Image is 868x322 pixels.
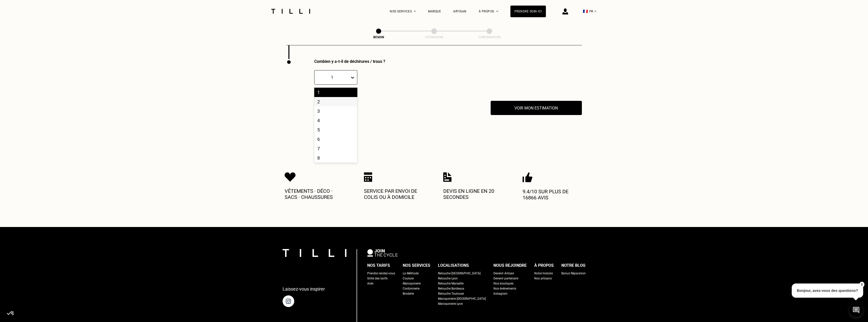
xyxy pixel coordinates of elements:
img: icône connexion [562,8,568,14]
p: Bonjour, avez-vous des questions? [792,283,863,298]
a: Bonus Réparation [561,271,586,276]
div: Localisations [438,262,469,269]
a: Maroquinerie [GEOGRAPHIC_DATA] [438,296,486,301]
a: Prendre soin ici [510,6,546,17]
div: Nos tarifs [367,262,390,269]
img: Menu déroulant [414,11,416,12]
img: page instagram de Tilli une retoucherie à domicile [283,295,294,307]
p: Vêtements · Déco · Sacs · Chaussures [285,188,345,200]
a: Couture [403,276,414,281]
div: À propos [534,262,554,269]
div: 1 [314,88,357,97]
a: Cordonnerie [403,286,419,291]
a: Maroquinerie Lyon [438,301,463,306]
div: 6 [314,135,357,144]
a: Prendre rendez-vous [367,271,395,276]
span: 🇫🇷 [583,9,588,14]
div: 2 [314,97,357,106]
a: Aide [367,281,373,286]
img: logo Join The Cycle [367,249,398,257]
div: Besoin [353,35,404,39]
button: X [859,282,864,287]
div: Nous rejoindre [493,262,527,269]
a: Retouche Toulouse [438,291,464,296]
img: Logo du service de couturière Tilli [269,9,312,14]
a: Nos événements [493,286,516,291]
a: Retouche [GEOGRAPHIC_DATA] [438,271,481,276]
p: Service par envoi de colis ou à domicile [364,188,425,200]
p: 9.4/10 sur plus de 16866 avis [523,188,583,201]
a: Retouche Lyon [438,276,458,281]
button: Voir mon estimation [491,101,582,115]
div: 1 [317,75,347,80]
p: Laissez-vous inspirer [283,286,325,292]
a: Nos boutiques [493,281,513,286]
a: La Méthode [403,271,419,276]
div: Estimation [409,35,459,39]
a: Instagram [493,291,508,296]
a: Devenir Artisan [493,271,514,276]
a: Marque [428,10,441,13]
div: 8 [314,153,357,163]
div: Notre blog [561,262,585,269]
a: Devenir partenaire [493,276,518,281]
div: 3 [314,106,357,116]
div: 7 [314,144,357,153]
p: Devis en ligne en 20 secondes [443,188,504,200]
img: Menu déroulant à propos [496,11,498,12]
a: Notre histoire [534,271,553,276]
a: Artisan [453,10,467,13]
img: logo Tilli [283,249,346,257]
img: menu déroulant [594,11,596,12]
img: Icon [523,172,532,182]
a: Grille des tarifs [367,276,387,281]
img: Icon [443,172,452,182]
a: Maroquinerie [403,281,421,286]
div: 4 [314,116,357,125]
img: Icon [285,172,296,182]
a: Retouche Bordeaux [438,286,464,291]
div: Nos services [403,262,430,269]
div: 5 [314,125,357,135]
a: Nos artisans [534,276,552,281]
div: Combien y a-t-il de déchirures / trous ? [314,59,511,64]
div: Confirmation [464,35,515,39]
a: Broderie [403,291,414,296]
a: Retouche Marseille [438,281,464,286]
img: Icon [364,172,372,182]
